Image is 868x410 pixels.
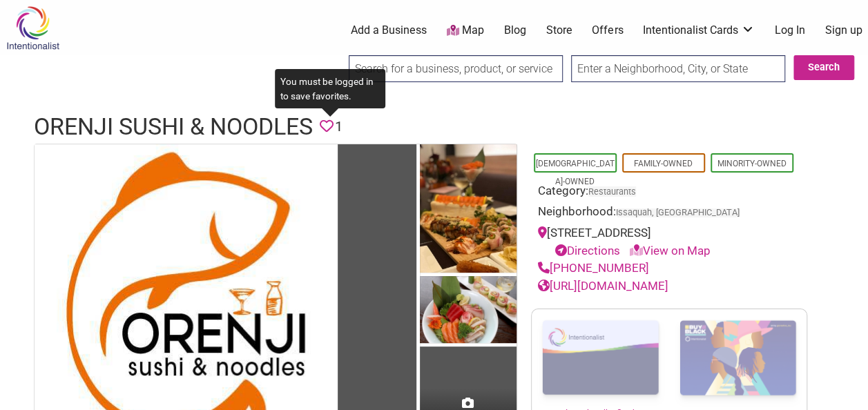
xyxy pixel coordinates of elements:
a: [URL][DOMAIN_NAME] [538,279,668,293]
img: Buy Black Card [669,309,807,407]
img: Intentionalist Card [532,309,669,407]
a: Intentionalist Cards [643,23,755,38]
div: Category: [538,182,800,204]
a: Blog [504,23,526,38]
a: Offers [592,23,623,38]
a: Family-Owned [634,159,693,168]
a: Minority-Owned [717,159,787,168]
div: [STREET_ADDRESS] [538,224,800,260]
a: Sign up [825,23,862,38]
a: Map [447,23,484,39]
a: [DEMOGRAPHIC_DATA]-Owned [536,159,615,186]
span: 1 [335,116,343,137]
a: Log In [775,23,805,38]
span: Issaquah, [GEOGRAPHIC_DATA] [616,208,740,217]
input: Enter a Neighborhood, City, or State [571,55,785,82]
button: Search [793,55,854,80]
a: [PHONE_NUMBER] [538,261,649,275]
a: View on Map [630,244,711,257]
div: Neighborhood: [538,203,800,224]
a: Store [546,23,572,38]
a: Directions [555,244,620,257]
a: Add a Business [351,23,427,38]
input: Search for a business, product, or service [349,55,563,82]
h1: Orenji Sushi & Noodles [34,110,313,144]
div: You must be logged in to save favorites. [275,69,385,108]
a: Restaurants [588,186,636,197]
